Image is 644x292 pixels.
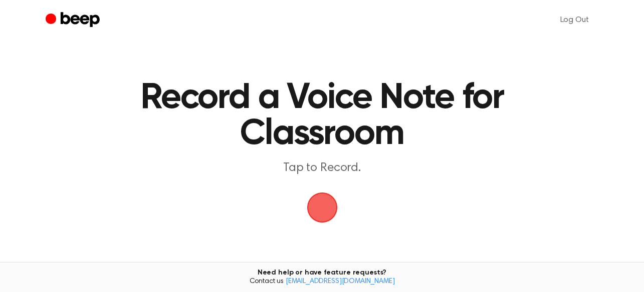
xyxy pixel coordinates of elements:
[550,8,599,32] a: Log Out
[286,278,395,285] a: [EMAIL_ADDRESS][DOMAIN_NAME]
[46,10,102,30] a: Beep
[108,80,536,152] h1: Record a Voice Note for Classroom
[6,277,638,286] span: Contact us
[307,192,337,222] img: Beep Logo
[130,160,515,176] p: Tap to Record.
